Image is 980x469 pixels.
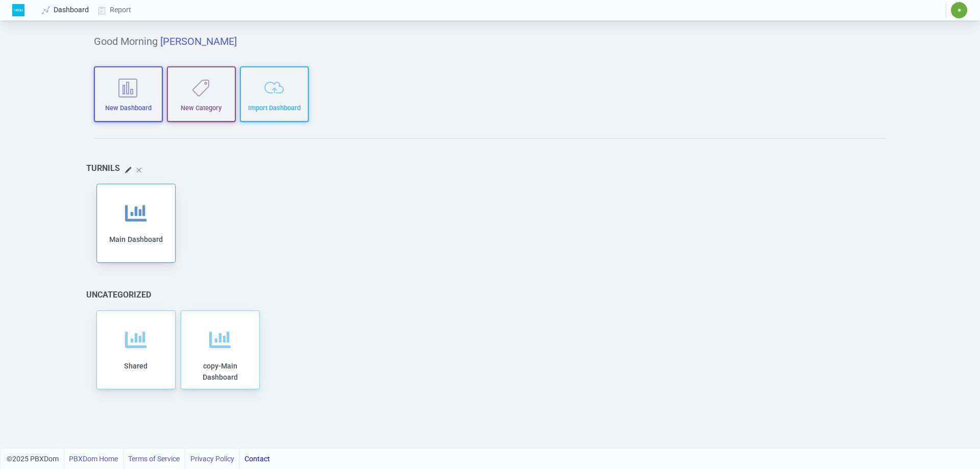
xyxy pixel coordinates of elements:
[86,163,120,173] h6: Turnils
[109,235,163,243] span: Main Dashboard
[94,1,136,19] a: Report
[244,449,270,469] a: Contact
[94,66,163,122] button: New Dashboard
[128,449,180,469] a: Terms of Service
[950,2,968,19] button: ✷
[957,7,962,13] span: ✷
[240,66,309,122] button: Import Dashboard
[160,35,237,47] span: [PERSON_NAME]
[94,35,887,47] h5: Good Morning
[124,362,148,370] span: Shared
[7,449,270,469] div: ©2025 PBXDom
[125,165,131,177] i: Edit Category
[69,449,118,469] a: PBXDom Home
[203,362,238,381] span: copy-Main Dashboard
[190,449,234,469] a: Privacy Policy
[167,66,236,122] button: New Category
[135,166,142,177] i: Delete Category
[12,4,24,16] img: Logo
[38,1,94,19] a: Dashboard
[86,290,151,300] h6: Uncategorized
